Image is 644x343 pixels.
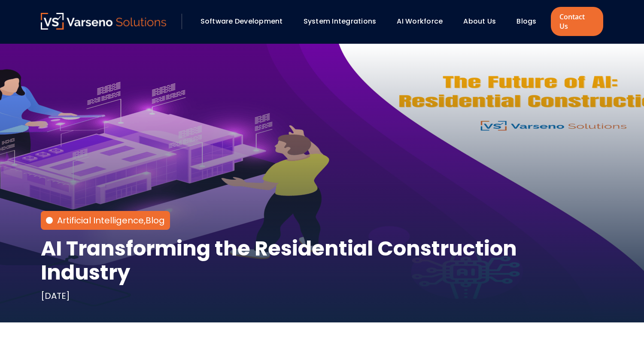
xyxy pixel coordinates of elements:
div: About Us [459,14,508,29]
div: AI Workforce [392,14,455,29]
a: Software Development [200,16,283,26]
a: Artificial Intelligence [57,214,144,226]
a: Contact Us [551,7,603,36]
a: AI Workforce [397,16,443,26]
a: Blogs [516,16,536,26]
a: About Us [463,16,496,26]
a: System Integrations [304,16,377,26]
div: [DATE] [41,290,70,302]
div: Software Development [196,14,295,29]
div: Blogs [512,14,548,29]
a: Varseno Solutions – Product Engineering & IT Services [41,13,166,30]
a: Blog [146,214,165,226]
img: Varseno Solutions – Product Engineering & IT Services [41,13,166,30]
div: System Integrations [299,14,389,29]
h1: AI Transforming the Residential Construction Industry [41,237,603,285]
div: , [57,214,165,226]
